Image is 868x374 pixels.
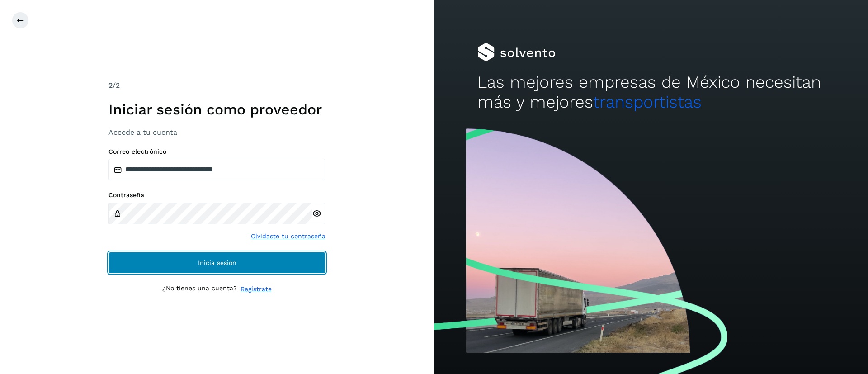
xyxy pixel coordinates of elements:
[241,284,272,294] a: Regístrate
[477,72,825,113] h2: Las mejores empresas de México necesitan más y mejores
[162,284,237,294] p: ¿No tienes una cuenta?
[108,128,325,137] h3: Accede a tu cuenta
[251,232,325,241] a: Olvidaste tu contraseña
[108,252,325,274] button: Inicia sesión
[108,81,113,90] span: 2
[108,148,325,156] label: Correo electrónico
[108,80,325,91] div: /2
[198,260,236,266] span: Inicia sesión
[108,191,325,199] label: Contraseña
[108,101,325,118] h1: Iniciar sesión como proveedor
[593,92,702,112] span: transportistas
